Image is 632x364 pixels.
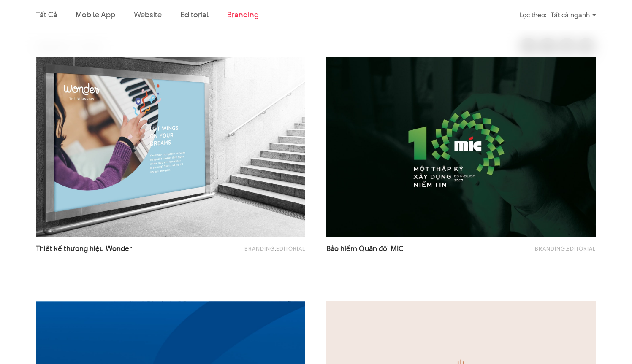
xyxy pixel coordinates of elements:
[391,243,404,253] span: MIC
[567,245,596,252] a: Editorial
[340,243,357,253] span: hiểm
[276,245,305,252] a: Editorial
[54,243,62,253] span: kế
[134,9,162,20] a: Website
[244,245,275,252] a: Branding
[359,243,377,253] span: Quân
[326,244,475,263] a: Bảo hiểm Quân đội MIC
[326,243,339,253] span: Bảo
[488,244,596,259] div: ,
[379,243,389,253] span: đội
[551,8,596,22] div: Tất cả ngành
[76,9,115,20] a: Mobile app
[535,245,565,252] a: Branding
[90,243,104,253] span: hiệu
[313,49,609,247] img: Bảo hiểm Quân đội MIC
[180,9,209,20] a: Editorial
[106,243,132,253] span: Wonder
[64,243,88,253] span: thương
[198,244,305,259] div: ,
[520,8,546,22] div: Lọc theo:
[227,9,258,20] a: Branding
[36,57,305,237] img: Thiết kế thương hiệu Wonder
[36,244,184,263] a: Thiết kế thương hiệu Wonder
[36,9,57,20] a: Tất cả
[36,243,52,253] span: Thiết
